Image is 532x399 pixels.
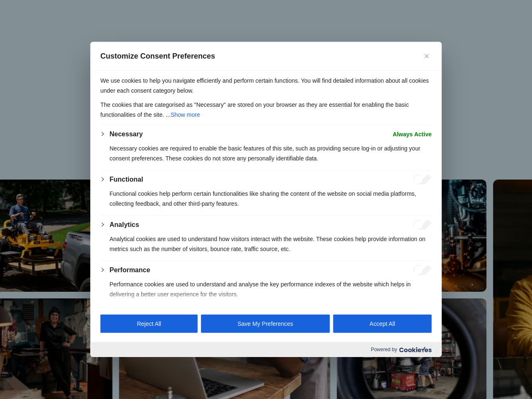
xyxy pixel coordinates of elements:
input: Enable Analytics [414,220,432,230]
p: Functional cookies help perform certain functionalities like sharing the content of the website o... [110,189,432,209]
span: Always Active [393,129,432,139]
button: Show more [170,110,200,120]
button: Save My Preferences [201,315,330,333]
p: We use cookies to help you navigate efficiently and perform certain functions. You will find deta... [101,76,432,96]
img: Cookieyes logo [399,347,432,352]
img: Close [425,54,429,58]
p: Performance cookies are used to understand and analyse the key performance indexes of the website... [110,279,432,299]
p: Necessary cookies are required to enable the basic features of this site, such as providing secur... [110,143,432,163]
button: Analytics [110,220,139,230]
button: Necessary [110,129,143,139]
p: The cookies that are categorised as "Necessary" are stored on your browser as they are essential ... [101,100,432,120]
div: Powered by [91,342,442,357]
p: Analytical cookies are used to understand how visitors interact with the website. These cookies h... [110,234,432,254]
input: Enable Performance [414,265,432,275]
button: Close [422,51,432,61]
input: Enable Functional [414,175,432,185]
button: Reject All [101,315,198,333]
span: Customize Consent Preferences [101,51,215,61]
div: Customize Consent Preferences [91,42,442,357]
button: Functional [110,175,143,185]
button: Performance [110,265,150,275]
button: Accept All [333,315,431,333]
